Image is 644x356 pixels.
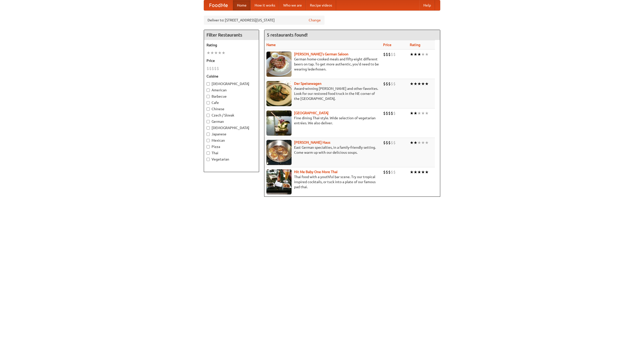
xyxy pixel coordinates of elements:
li: ★ [410,169,414,175]
li: ★ [414,110,417,116]
input: Chinese [207,107,210,111]
li: $ [383,169,386,175]
li: ★ [425,110,429,116]
label: Cafe [207,100,256,105]
li: $ [391,140,393,145]
a: Price [383,43,391,47]
a: Recipe videos [306,0,336,10]
input: Pizza [207,145,210,148]
li: $ [393,140,396,145]
p: Thai food with a youthful bar scene. Try our tropical inspired cocktails, or tuck into a plate of... [266,174,379,189]
li: $ [393,169,396,175]
a: FoodMe [204,0,233,10]
li: ★ [414,169,417,175]
li: ★ [425,81,429,87]
li: $ [386,81,388,87]
input: Cafe [207,101,210,104]
li: $ [393,110,396,116]
label: German [207,119,256,124]
li: ★ [425,169,429,175]
li: ★ [414,81,417,87]
li: ★ [421,110,425,116]
li: ★ [421,169,425,175]
li: ★ [421,81,425,87]
li: ★ [410,52,414,57]
input: Vegetarian [207,158,210,161]
label: Vegetarian [207,157,256,162]
li: $ [383,110,386,116]
a: Name [266,43,276,47]
a: Hit Me Baby One More Thai [294,170,338,174]
a: [PERSON_NAME]'s German Saloon [294,52,348,56]
h5: Price [207,58,256,63]
p: Fine dining Thai-style. Wide selection of vegetarian entrées. We also deliver. [266,115,379,126]
li: ★ [417,52,421,57]
label: American [207,88,256,93]
label: Mexican [207,138,256,143]
label: [DEMOGRAPHIC_DATA] [207,125,256,130]
a: [PERSON_NAME] Haus [294,140,330,144]
a: Der Speisewagen [294,82,321,86]
li: ★ [414,140,417,145]
li: ★ [417,169,421,175]
li: $ [383,140,386,145]
img: esthers.jpg [266,52,292,77]
li: ★ [218,50,222,56]
li: ★ [414,52,417,57]
li: $ [388,52,391,57]
li: ★ [214,50,218,56]
li: ★ [207,50,210,56]
li: $ [393,52,396,57]
li: $ [212,66,214,71]
label: Japanese [207,132,256,137]
li: $ [391,169,393,175]
a: Rating [410,43,420,47]
p: German home-cooked meals and fifty-eight different beers on tap. To get more authentic, you'd nee... [266,57,379,72]
li: ★ [425,52,429,57]
li: ★ [410,110,414,116]
a: [GEOGRAPHIC_DATA] [294,111,329,115]
li: $ [383,81,386,87]
li: ★ [417,110,421,116]
li: $ [388,140,391,145]
input: Japanese [207,133,210,136]
li: $ [383,52,386,57]
div: Deliver to: [STREET_ADDRESS][US_STATE] [204,16,325,25]
li: ★ [417,140,421,145]
a: Change [309,18,321,23]
img: speisewagen.jpg [266,81,292,106]
li: $ [214,66,217,71]
a: Help [419,0,435,10]
img: kohlhaus.jpg [266,140,292,165]
label: Thai [207,150,256,155]
li: ★ [410,140,414,145]
li: ★ [421,140,425,145]
li: $ [386,52,388,57]
img: babythai.jpg [266,169,292,194]
a: How it works [251,0,279,10]
input: Barbecue [207,95,210,98]
li: $ [209,66,212,71]
li: ★ [210,50,214,56]
li: $ [388,110,391,116]
li: $ [391,52,393,57]
label: Chinese [207,106,256,111]
input: Czech / Slovak [207,114,210,117]
h5: Cuisine [207,74,256,79]
a: Home [233,0,251,10]
input: American [207,89,210,92]
li: ★ [222,50,225,56]
img: satay.jpg [266,110,292,136]
li: ★ [417,81,421,87]
li: $ [207,66,209,71]
li: $ [386,169,388,175]
ng-pluralize: 5 restaurants found! [267,32,308,37]
li: $ [386,140,388,145]
input: German [207,120,210,123]
label: Czech / Slovak [207,113,256,118]
h5: Rating [207,43,256,48]
label: Barbecue [207,94,256,99]
a: Who we are [279,0,306,10]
